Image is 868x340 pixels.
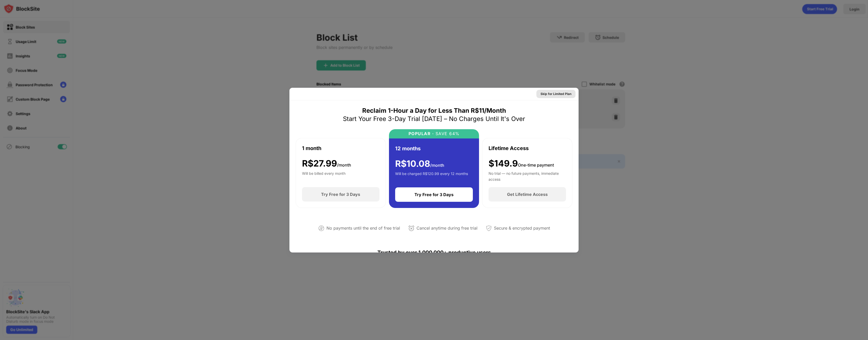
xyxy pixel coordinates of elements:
[318,225,324,231] img: not-paying
[395,171,468,181] div: Will be charged R$120.99 every 12 months
[337,162,351,168] span: /month
[409,131,434,136] div: POPULAR ·
[518,162,554,168] span: One-time payment
[430,163,444,168] span: /month
[434,131,460,136] div: SAVE 64%
[395,159,444,169] div: R$ 10.08
[343,115,525,123] div: Start Your Free 3-Day Trial [DATE] – No Charges Until It's Over
[362,107,506,115] div: Reclaim 1-Hour a Day for Less Than R$11/Month
[302,144,321,152] div: 1 month
[414,192,454,197] div: Try Free for 3 Days
[494,224,550,232] div: Secure & encrypted payment
[486,225,492,231] img: secured-payment
[302,171,346,181] div: Will be billed every month
[417,224,477,232] div: Cancel anytime during free trial
[489,171,566,181] div: No trial — no future payments, immediate access
[321,192,360,197] div: Try Free for 3 Days
[507,192,548,197] div: Get Lifetime Access
[302,158,351,169] div: R$ 27.99
[326,224,400,232] div: No payments until the end of free trial
[296,240,572,265] div: Trusted by over 1,000,000+ productive users
[395,145,421,152] div: 12 months
[489,158,554,169] div: $149.9
[541,91,571,97] div: Skip for Limited Plan
[408,225,414,231] img: cancel-anytime
[489,144,529,152] div: Lifetime Access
